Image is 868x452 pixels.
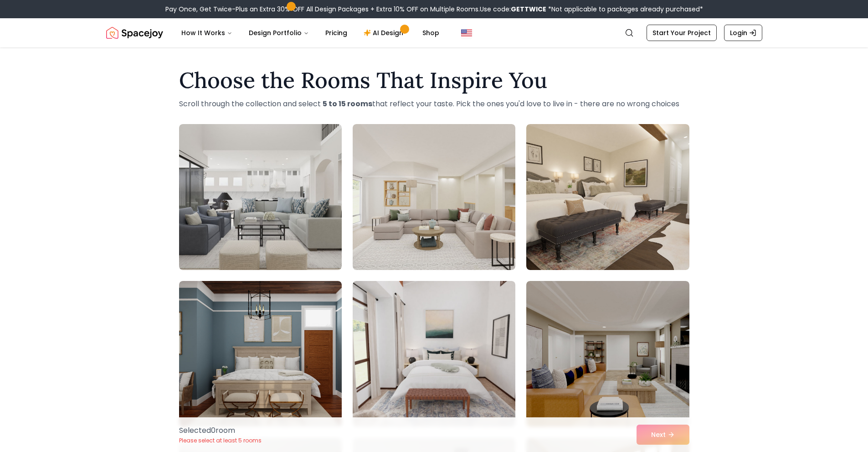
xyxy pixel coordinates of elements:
[356,24,413,42] a: AI Design
[323,99,372,109] strong: 5 to 15 rooms
[165,5,703,14] div: Pay Once, Get Twice-Plus an Extra 30% OFF All Design Packages + Extra 10% OFF on Multiple Rooms.
[179,124,342,270] img: Room room-1
[179,69,689,91] h1: Choose the Rooms That Inspire You
[526,281,689,427] img: Room room-6
[461,27,472,38] img: United States
[179,99,689,109] p: Scroll through the collection and select that reflect your taste. Pick the ones you'd love to liv...
[179,437,262,444] p: Please select at least 5 rooms
[179,425,262,436] p: Selected 0 room
[480,5,546,14] span: Use code:
[415,24,447,42] a: Shop
[174,24,447,42] nav: Main
[241,24,316,42] button: Design Portfolio
[647,25,717,41] a: Start Your Project
[318,24,354,42] a: Pricing
[106,24,163,42] a: Spacejoy
[174,24,240,42] button: How It Works
[724,25,762,41] a: Login
[179,281,342,427] img: Room room-4
[526,124,689,270] img: Room room-3
[106,24,163,42] img: Spacejoy Logo
[106,18,762,47] nav: Global
[353,281,515,427] img: Room room-5
[546,5,703,14] span: *Not applicable to packages already purchased*
[353,124,515,270] img: Room room-2
[511,5,546,14] b: GETTWICE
